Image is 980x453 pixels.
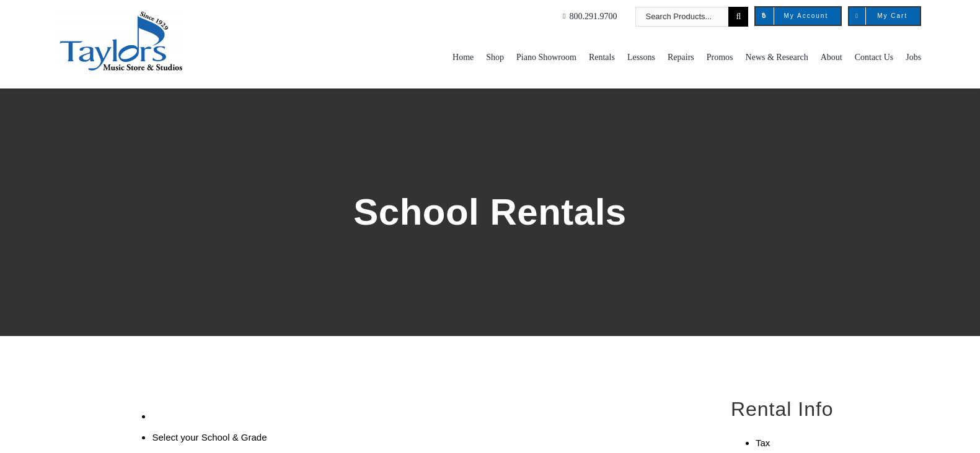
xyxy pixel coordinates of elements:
input: Search Products... [635,7,728,27]
span: Promos [707,48,733,67]
span: Jobs [906,48,921,67]
h1: School Rentals [128,186,853,238]
span: Contact Us [855,48,894,67]
a: News & Research [746,27,808,88]
a: Shop [486,27,504,88]
span: Rentals [589,48,615,67]
span: About [821,48,842,67]
li: Select your School & Grade [152,427,702,448]
a: Promos [707,27,733,88]
span: Piano Showroom [516,48,576,67]
span: Shop [486,48,504,67]
span: News & Research [746,48,808,67]
span: 800.291.9700 [569,7,617,27]
a: Lessons [627,27,655,88]
h2: Rental Info [731,397,853,423]
span: My Account [768,13,828,19]
nav: Top Right [283,6,922,27]
a: My Cart [848,6,921,26]
a: My Account [754,6,842,26]
input: Search [728,7,748,27]
a: About [821,27,842,88]
span: Repairs [668,48,694,67]
a: 800.291.9700 [559,7,617,27]
a: Home [452,27,474,88]
a: Contact Us [855,27,894,88]
a: Rentals [589,27,615,88]
a: Jobs [906,27,921,88]
span: Lessons [627,48,655,67]
nav: Main Menu [283,27,922,88]
a: Piano Showroom [516,27,576,88]
span: Home [452,48,474,67]
span: My Cart [862,13,907,19]
a: Repairs [668,27,694,88]
a: taylors-music-store-west-chester [59,11,183,21]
